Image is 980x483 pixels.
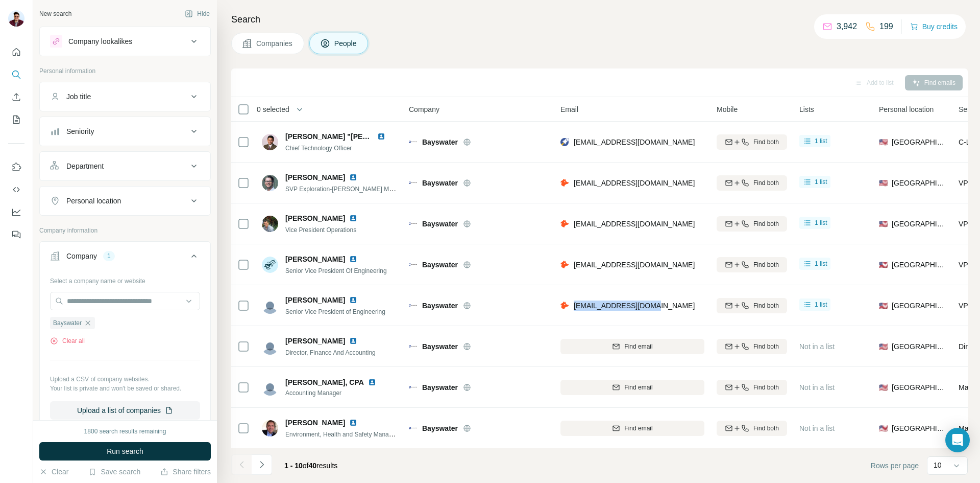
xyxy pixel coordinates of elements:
[107,446,143,456] span: Run search
[422,382,458,393] span: Bayswater
[160,467,211,477] button: Share filters
[8,110,24,129] button: My lists
[231,12,968,27] h4: Search
[257,104,289,114] span: 0 selected
[574,220,695,228] span: [EMAIL_ADDRESS][DOMAIN_NAME]
[753,424,779,433] span: Find both
[409,104,439,114] span: Company
[262,338,278,355] img: Avatar
[262,175,278,191] img: Avatar
[815,136,827,146] span: 1 list
[560,104,578,114] span: Email
[309,462,317,470] span: 40
[422,301,458,311] span: Bayswater
[66,251,97,261] div: Company
[84,427,166,436] div: 1800 search results remaining
[39,9,71,18] div: New search
[39,66,211,76] p: Personal information
[879,178,888,188] span: 🇺🇸
[409,140,417,143] img: Logo of Bayswater
[103,251,115,261] div: 1
[349,296,357,304] img: LinkedIn logo
[879,104,934,114] span: Personal location
[50,272,200,286] div: Select a company name or website
[560,219,569,229] img: provider hunter logo
[753,137,779,147] span: Find both
[39,226,211,235] p: Company information
[959,261,968,269] span: VP
[66,126,94,136] div: Seniority
[40,84,210,109] button: Job title
[871,461,919,471] span: Rows per page
[879,423,888,433] span: 🇺🇸
[753,260,779,269] span: Find both
[8,10,24,27] img: Avatar
[753,219,779,228] span: Find both
[285,226,356,234] span: Vice President Operations
[624,424,652,433] span: Find email
[262,420,278,436] img: Avatar
[50,384,200,393] p: Your list is private and won't be saved or shared.
[285,430,398,438] span: Environment, Health and Safety Manager
[368,378,376,386] img: LinkedIn logo
[879,137,888,147] span: 🇺🇸
[50,375,200,384] p: Upload a CSV of company websites.
[409,222,417,225] img: Logo of Bayswater
[349,214,357,222] img: LinkedIn logo
[574,179,695,187] span: [EMAIL_ADDRESS][DOMAIN_NAME]
[66,91,91,102] div: Job title
[262,297,278,314] img: Avatar
[892,178,946,188] span: [GEOGRAPHIC_DATA]
[285,308,385,315] span: Senior Vice President of Engineering
[349,255,357,263] img: LinkedIn logo
[262,134,278,150] img: Avatar
[892,137,946,147] span: [GEOGRAPHIC_DATA]
[40,29,210,54] button: Company lookalikes
[40,154,210,178] button: Department
[8,203,24,221] button: Dashboard
[560,260,569,270] img: provider hunter logo
[892,423,946,433] span: [GEOGRAPHIC_DATA]
[753,301,779,310] span: Find both
[262,379,278,396] img: Avatar
[753,383,779,392] span: Find both
[285,254,345,264] span: [PERSON_NAME]
[262,216,278,232] img: Avatar
[409,263,417,266] img: Logo of Bayswater
[285,145,352,152] span: Chief Technology Officer
[256,38,293,49] span: Companies
[879,20,893,33] p: 199
[409,426,417,429] img: Logo of Bayswater
[799,424,835,432] span: Not in a list
[560,339,704,354] button: Find email
[349,419,357,427] img: LinkedIn logo
[285,213,345,223] span: [PERSON_NAME]
[285,418,345,428] span: [PERSON_NAME]
[377,132,385,141] img: LinkedIn logo
[815,259,827,268] span: 1 list
[422,260,458,270] span: Bayswater
[409,385,417,388] img: Logo of Bayswater
[879,301,888,311] span: 🇺🇸
[717,216,787,232] button: Find both
[799,104,814,114] span: Lists
[285,185,408,193] span: SVP Exploration-[PERSON_NAME] Manager
[753,342,779,351] span: Find both
[422,341,458,352] span: Bayswater
[560,380,704,395] button: Find email
[717,339,787,354] button: Find both
[284,462,303,470] span: 1 - 10
[837,20,857,33] p: 3,942
[409,304,417,307] img: Logo of Bayswater
[8,158,24,176] button: Use Surfe on LinkedIn
[717,175,787,191] button: Find both
[349,173,357,181] img: LinkedIn logo
[334,38,358,49] span: People
[815,177,827,187] span: 1 list
[285,388,388,398] span: Accounting Manager
[40,189,210,213] button: Personal location
[178,6,217,21] button: Hide
[910,19,958,34] button: Buy credits
[40,119,210,144] button: Seniority
[574,138,695,146] span: [EMAIL_ADDRESS][DOMAIN_NAME]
